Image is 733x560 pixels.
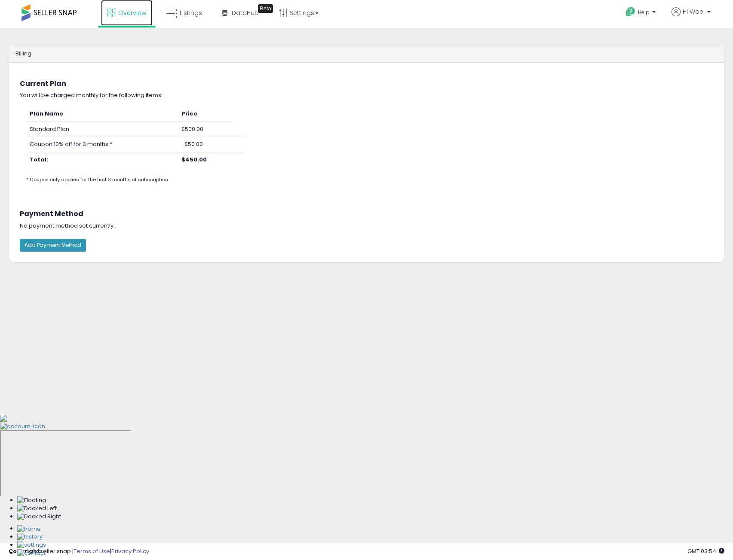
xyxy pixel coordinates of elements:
[20,91,163,99] span: You will be charged monthly for the following items:
[20,80,713,88] h3: Current Plan
[17,541,46,549] img: Settings
[30,155,48,164] b: Total:
[625,6,636,17] i: Get Help
[672,7,711,27] a: Hi Wael
[638,9,650,16] span: Help
[26,176,168,183] small: * Coupon only applies for the first 3 months of subscription
[232,9,259,17] span: DataHub
[17,505,57,513] img: Docked Left
[683,7,705,16] span: Hi Wael
[178,122,233,137] td: $500.00
[181,155,207,164] b: $450.00
[258,4,273,13] div: Tooltip anchor
[178,137,233,152] td: -$50.00
[17,513,61,521] img: Docked Right
[26,122,178,137] td: Standard Plan
[17,549,46,557] img: Contact
[26,137,178,152] td: Coupon: 10% off for 3 months *
[180,9,202,17] span: Listings
[20,239,86,252] button: Add Payment Method
[17,525,41,533] img: Home
[20,210,713,218] h3: Payment Method
[17,533,43,541] img: History
[13,222,720,230] div: No payment method set currently.
[9,46,724,63] div: Billing
[178,107,233,122] th: Price
[26,107,178,122] th: Plan Name
[118,9,146,17] span: Overview
[17,496,46,505] img: Floating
